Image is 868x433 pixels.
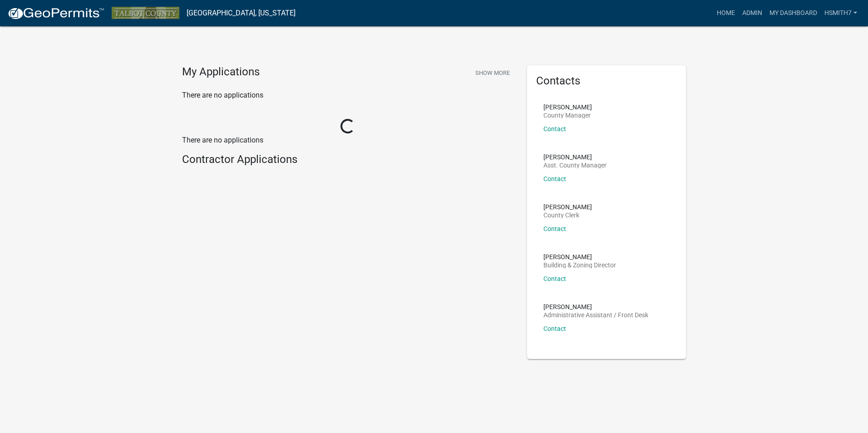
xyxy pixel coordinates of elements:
[543,112,592,118] p: County Manager
[543,275,566,282] a: Contact
[543,175,566,182] a: Contact
[543,254,616,260] p: [PERSON_NAME]
[543,325,566,332] a: Contact
[543,212,592,218] p: County Clerk
[182,135,513,146] p: There are no applications
[472,65,513,80] button: Show More
[821,5,861,22] a: hsmith7
[543,225,566,232] a: Contact
[713,5,739,22] a: Home
[543,125,566,133] a: Contact
[543,204,592,210] p: [PERSON_NAME]
[112,7,179,19] img: Talbot County, Georgia
[182,153,513,166] h4: Contractor Applications
[739,5,766,22] a: Admin
[543,154,607,160] p: [PERSON_NAME]
[187,5,296,21] a: [GEOGRAPHIC_DATA], [US_STATE]
[543,312,648,318] p: Administrative Assistant / Front Desk
[543,162,607,168] p: Asst. County Manager
[182,65,260,79] h4: My Applications
[543,304,648,310] p: [PERSON_NAME]
[543,262,616,268] p: Building & Zoning Director
[182,153,513,170] wm-workflow-list-section: Contractor Applications
[543,104,592,110] p: [PERSON_NAME]
[536,74,677,88] h5: Contacts
[766,5,821,22] a: My Dashboard
[182,90,513,101] p: There are no applications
